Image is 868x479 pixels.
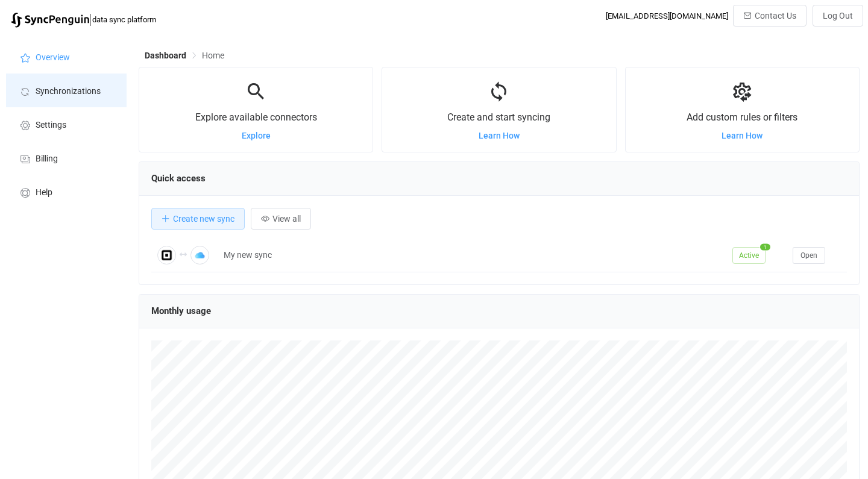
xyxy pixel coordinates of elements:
div: [EMAIL_ADDRESS][DOMAIN_NAME] [606,11,728,20]
span: Overview [36,53,70,63]
span: Add custom rules or filters [687,111,797,123]
span: Quick access [151,173,206,184]
span: Explore available connectors [195,111,317,123]
span: Active [732,247,766,264]
div: My new sync [218,248,726,262]
a: Help [6,175,127,208]
img: Apple iCloud Contacts [190,246,209,265]
a: |data sync platform [11,11,156,28]
span: Create and start syncing [447,111,550,123]
a: Synchronizations [6,74,127,107]
span: Create new sync [173,214,234,224]
span: Settings [36,121,66,130]
img: Square Customers [157,246,176,265]
div: Breadcrumb [145,51,224,60]
a: Billing [6,141,127,175]
button: Open [793,247,825,264]
a: Open [793,250,825,260]
button: Create new sync [151,208,245,230]
span: Help [36,188,52,198]
img: syncpenguin.svg [11,13,89,28]
span: data sync platform [92,15,156,24]
a: Learn How [722,131,763,140]
span: Log Out [823,11,853,20]
span: Monthly usage [151,305,211,316]
button: Log Out [813,5,863,27]
span: Dashboard [145,51,186,60]
span: Synchronizations [36,87,101,96]
span: Open [800,251,817,260]
button: View all [251,208,311,230]
a: Learn How [479,131,520,140]
a: Overview [6,40,127,74]
span: Home [202,51,224,60]
span: Contact Us [755,11,796,20]
span: 1 [760,243,770,250]
span: Billing [36,154,58,164]
span: View all [272,214,301,224]
a: Settings [6,107,127,141]
a: Explore [242,131,271,140]
button: Contact Us [733,5,807,27]
span: | [89,11,92,28]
